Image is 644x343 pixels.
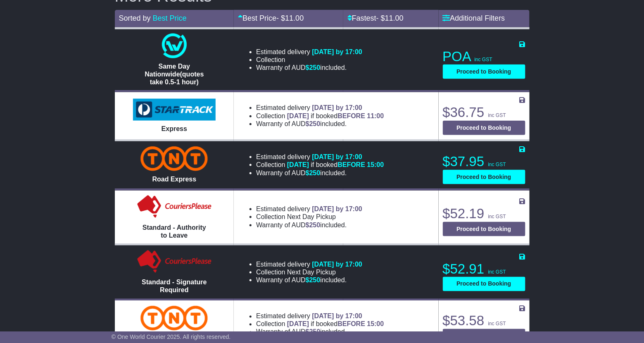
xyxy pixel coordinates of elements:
span: [DATE] by 17:00 [312,48,362,55]
li: Collection [256,268,362,276]
span: 15:00 [367,321,384,328]
img: Couriers Please: Standard - Signature Required [135,250,214,274]
span: $ [306,276,321,283]
span: BEFORE [337,112,365,119]
span: 250 [309,222,321,229]
li: Warranty of AUD included. [256,169,384,177]
img: TNT Domestic: Road Express [140,146,208,171]
li: Estimated delivery [256,260,362,268]
span: inc GST [475,57,492,62]
span: [DATE] by 17:00 [312,104,362,111]
li: Warranty of AUD included. [256,276,362,284]
p: $52.19 [443,205,525,222]
span: if booked [287,112,384,119]
span: 15:00 [367,161,384,168]
span: inc GST [488,162,506,167]
li: Warranty of AUD included. [256,221,362,229]
li: Estimated delivery [256,153,384,161]
button: Proceed to Booking [443,170,525,184]
span: $ [306,329,321,336]
span: $ [306,64,321,71]
p: $37.95 [443,153,525,170]
p: $53.58 [443,313,525,329]
span: [DATE] [287,161,309,168]
li: Estimated delivery [256,312,384,320]
span: inc GST [488,269,506,275]
span: inc GST [488,321,506,327]
span: Standard - Signature Required [142,279,207,294]
a: Best Price- $11.00 [238,14,304,22]
span: 250 [309,64,321,71]
p: $52.91 [443,261,525,277]
span: - $ [276,14,304,22]
span: inc GST [488,112,506,118]
span: 250 [309,329,321,336]
span: 11.00 [385,14,404,22]
img: Couriers Please: Standard - Authority to Leave [135,195,214,219]
li: Warranty of AUD included. [256,328,384,336]
li: Collection [256,112,384,120]
button: Proceed to Booking [443,121,525,135]
span: [DATE] by 17:00 [312,261,362,268]
a: Best Price [153,14,187,22]
span: [DATE] [287,321,309,328]
li: Collection [256,56,362,64]
span: [DATE] [287,112,309,119]
img: StarTrack: Express [133,99,216,121]
span: Standard - Authority to Leave [143,224,206,239]
span: [DATE] by 17:00 [312,153,362,160]
p: POA [443,48,525,65]
span: - $ [376,14,404,22]
span: 11.00 [285,14,304,22]
button: Proceed to Booking [443,64,525,79]
li: Warranty of AUD included. [256,120,384,128]
span: [DATE] by 17:00 [312,313,362,320]
li: Estimated delivery [256,205,362,213]
span: Road Express [152,176,197,183]
span: BEFORE [337,321,365,328]
span: Express [162,125,187,132]
button: Proceed to Booking [443,277,525,291]
span: Same Day Nationwide(quotes take 0.5-1 hour) [145,63,204,86]
li: Collection [256,213,362,221]
span: 11:00 [367,112,384,119]
span: Next Day Pickup [287,269,336,276]
span: if booked [287,161,384,168]
span: 250 [309,169,321,176]
li: Estimated delivery [256,48,362,56]
span: $ [306,222,321,229]
span: 250 [309,120,321,127]
span: 250 [309,276,321,283]
li: Collection [256,161,384,169]
li: Warranty of AUD included. [256,64,362,71]
span: BEFORE [337,161,365,168]
a: Additional Filters [443,14,505,22]
span: © One World Courier 2025. All rights reserved. [112,333,231,340]
span: if booked [287,321,384,328]
a: Fastest- $11.00 [347,14,404,22]
p: $36.75 [443,104,525,121]
li: Collection [256,320,384,328]
span: inc GST [488,214,506,219]
button: Proceed to Booking [443,222,525,236]
span: $ [306,120,321,127]
span: Sorted by [119,14,151,22]
span: $ [306,169,321,176]
li: Estimated delivery [256,104,384,112]
img: TNT Domestic: Overnight Express [140,306,208,331]
span: Next Day Pickup [287,213,336,220]
img: One World Courier: Same Day Nationwide(quotes take 0.5-1 hour) [162,33,187,58]
span: [DATE] by 17:00 [312,205,362,212]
